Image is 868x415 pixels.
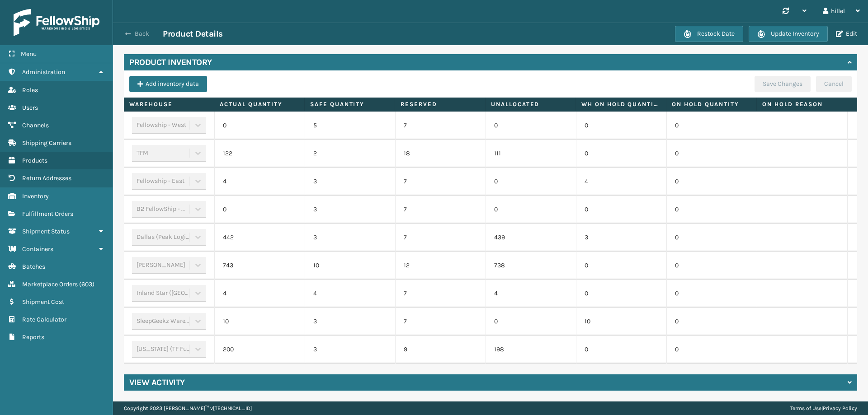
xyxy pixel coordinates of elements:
[486,224,576,252] td: 439
[816,76,852,92] button: Cancel
[129,100,208,108] label: Warehouse
[22,263,45,270] span: Batches
[305,224,395,252] td: 3
[576,280,666,308] td: 0
[14,9,99,36] img: logo
[129,377,185,388] h4: View Activity
[401,100,480,108] label: Reserved
[163,28,223,39] h3: Product Details
[404,205,477,214] p: 7
[305,280,395,308] td: 4
[666,252,757,280] td: 0
[576,140,666,168] td: 0
[486,280,576,308] td: 4
[22,139,71,147] span: Shipping Carriers
[214,252,305,280] td: 743
[404,317,477,326] p: 7
[576,336,666,364] td: 0
[666,308,757,336] td: 0
[305,196,395,224] td: 3
[21,50,37,58] span: Menu
[22,192,49,200] span: Inventory
[22,68,65,76] span: Administration
[486,308,576,336] td: 0
[214,280,305,308] td: 4
[305,252,395,280] td: 10
[755,76,811,92] button: Save Changes
[305,168,395,196] td: 3
[22,86,38,94] span: Roles
[305,308,395,336] td: 3
[576,252,666,280] td: 0
[22,245,53,253] span: Containers
[22,316,66,323] span: Rate Calculator
[666,168,757,196] td: 0
[404,289,477,298] p: 7
[576,168,666,196] td: 4
[666,140,757,168] td: 0
[666,280,757,308] td: 0
[790,405,821,411] a: Terms of Use
[214,336,305,364] td: 200
[124,401,252,415] p: Copyright 2023 [PERSON_NAME]™ v [TECHNICAL_ID]
[121,30,163,38] button: Back
[214,140,305,168] td: 122
[666,196,757,224] td: 0
[22,333,44,341] span: Reports
[486,168,576,196] td: 0
[22,121,49,129] span: Channels
[576,112,666,140] td: 0
[576,308,666,336] td: 10
[666,224,757,252] td: 0
[22,210,73,218] span: Fulfillment Orders
[214,168,305,196] td: 4
[576,196,666,224] td: 0
[22,174,71,182] span: Return Addresses
[581,100,660,108] label: WH On hold quantity
[675,26,743,42] button: Restock Date
[404,261,477,270] p: 12
[491,100,570,108] label: Unallocated
[404,233,477,242] p: 7
[672,100,751,108] label: On Hold Quantity
[129,76,207,92] button: Add inventory data
[823,405,857,411] a: Privacy Policy
[305,112,395,140] td: 5
[486,252,576,280] td: 738
[486,336,576,364] td: 198
[79,280,94,288] span: ( 603 )
[22,104,38,112] span: Users
[22,157,47,164] span: Products
[214,112,305,140] td: 0
[310,100,389,108] label: Safe Quantity
[762,100,841,108] label: On Hold Reason
[790,401,857,415] div: |
[305,140,395,168] td: 2
[404,177,477,186] p: 7
[486,140,576,168] td: 111
[214,308,305,336] td: 10
[404,345,477,354] p: 9
[22,298,64,306] span: Shipment Cost
[129,57,212,68] h4: Product Inventory
[404,149,477,158] p: 18
[305,336,395,364] td: 3
[22,228,70,235] span: Shipment Status
[22,280,78,288] span: Marketplace Orders
[220,100,299,108] label: Actual Quantity
[214,224,305,252] td: 442
[749,26,828,42] button: Update Inventory
[576,224,666,252] td: 3
[666,336,757,364] td: 0
[214,196,305,224] td: 0
[833,30,860,38] button: Edit
[404,121,477,130] p: 7
[486,112,576,140] td: 0
[486,196,576,224] td: 0
[666,112,757,140] td: 0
